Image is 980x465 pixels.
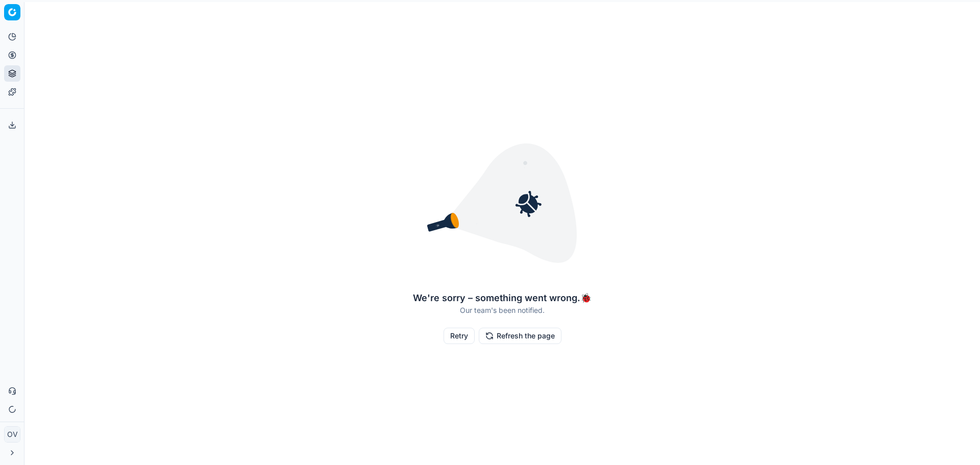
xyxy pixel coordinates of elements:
[4,426,20,443] button: OV
[479,328,561,344] button: Refresh the page
[444,328,475,344] button: Retry
[413,291,592,305] div: We're sorry – something went wrong. 🐞
[413,305,592,315] div: Our team's been notified.
[421,121,584,285] img: crash
[5,427,20,442] span: OV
